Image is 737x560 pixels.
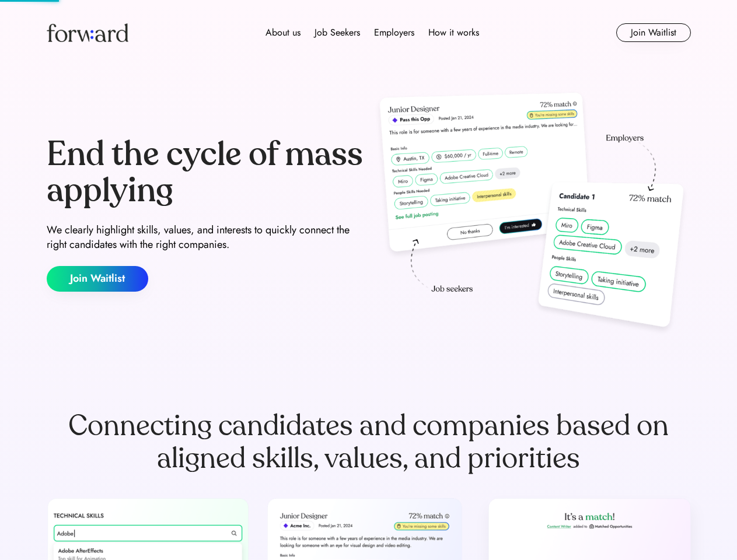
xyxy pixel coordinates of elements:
img: Forward logo [47,23,128,42]
div: End the cycle of mass applying [47,136,364,208]
div: About us [266,26,301,40]
img: hero-image.png [373,89,691,339]
div: How it works [428,26,479,40]
div: Job Seekers [315,26,360,40]
div: We clearly highlight skills, values, and interests to quickly connect the right candidates with t... [47,223,364,252]
button: Join Waitlist [47,266,148,292]
div: Connecting candidates and companies based on aligned skills, values, and priorities [47,409,691,475]
button: Join Waitlist [616,23,691,42]
div: Employers [374,26,414,40]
